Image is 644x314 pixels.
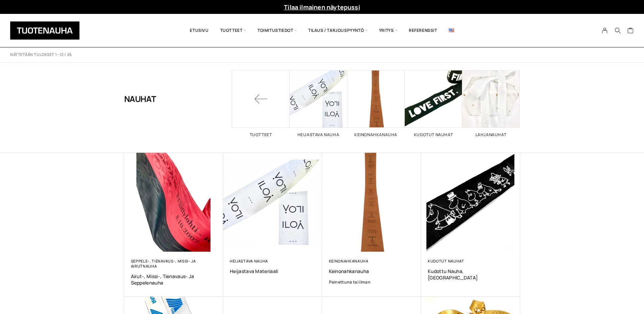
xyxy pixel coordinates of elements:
span: Yritys [373,19,403,42]
a: Keinonahkanauha [329,258,369,264]
h2: Heijastava nauha [290,133,347,137]
strong: Painettuna tai ilman [329,279,371,285]
a: Tuotteet [232,70,290,137]
a: Kudotut nauhat [428,258,464,264]
span: Tuotteet [215,19,252,42]
a: Visit product category Lahjanauhat [462,70,520,137]
img: English [449,28,454,32]
h1: Nauhat [124,70,156,128]
a: Kudottu nauha, [GEOGRAPHIC_DATA] [428,268,513,281]
a: Visit product category Kudotut nauhat [405,70,462,137]
a: My Account [598,27,612,34]
p: Näytetään tulokset 1–12 / 26 [10,52,72,57]
h2: Tuotteet [232,133,290,137]
a: Keinonahkanauha [329,268,415,274]
a: Heijastava materiaali [230,268,315,274]
h2: Lahjanauhat [462,133,520,137]
a: Seppele-, tienavaus-, missi- ja airutnauha [131,258,196,269]
a: Visit product category Keinonahkanauha [347,70,405,137]
a: Heijastava nauha [230,258,268,264]
a: Painettuna tai ilman [329,279,415,286]
a: Airut-, missi-, tienavaus- ja seppelenauha [131,273,217,286]
h2: Kudotut nauhat [405,133,462,137]
a: Visit product category Heijastava nauha [290,70,347,137]
a: Cart [627,27,634,35]
a: Referenssit [403,19,443,42]
a: Tilaa ilmainen näytepussi [284,3,360,11]
h2: Keinonahkanauha [347,133,405,137]
a: Etusivu [184,19,214,42]
img: Tuotenauha Oy [10,21,80,40]
span: Toimitustiedot [252,19,303,42]
span: Tilaus / Tarjouspyyntö [303,19,373,42]
button: Search [611,27,624,34]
